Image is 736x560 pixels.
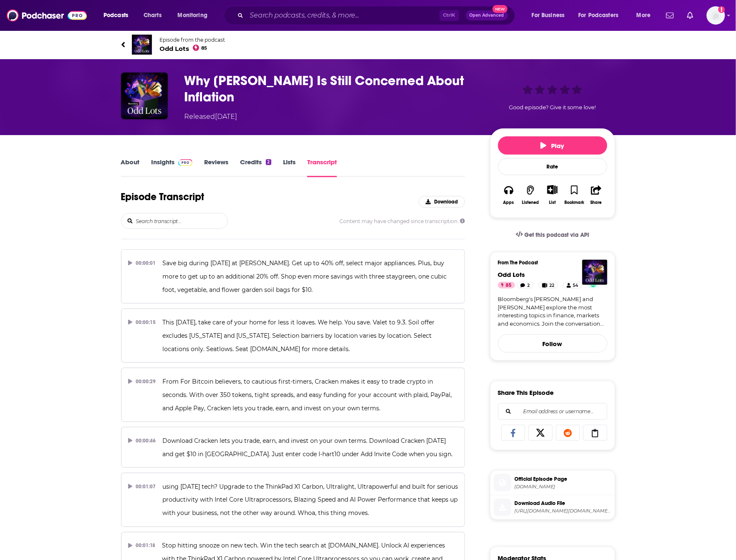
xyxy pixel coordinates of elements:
button: 00:00:15This [DATE], take care of your home for less it loaves. We help. You save. Valet to 9.3. ... [121,309,465,363]
button: Apps [498,180,520,210]
div: Search followers [498,403,607,420]
span: Charts [144,10,162,21]
span: 85 [201,46,207,50]
div: 00:00:15 [128,316,156,329]
button: Share [585,180,607,210]
img: Podchaser - Follow, Share and Rate Podcasts [7,8,87,23]
span: 54 [573,281,579,290]
a: Copy Link [583,425,607,441]
div: 2 [266,159,271,165]
button: open menu [631,9,661,22]
span: Odd Lots [160,45,225,53]
button: Listened [520,180,541,210]
a: Get this podcast via API [509,225,596,245]
span: Odd Lots [498,271,525,279]
button: 00:00:01Save big during [DATE] at [PERSON_NAME]. Get up to 40% off, select major appliances. Plus... [121,249,465,304]
a: About [121,158,140,177]
a: Share on Facebook [501,425,526,441]
button: Bookmark [564,180,585,210]
span: This [DATE], take care of your home for less it loaves. We help. You save. Valet to 9.3. Soil off... [162,319,436,353]
span: 85 [506,281,512,290]
div: Rate [498,158,607,175]
h3: Why Austan Goolsbee Is Still Concerned About Inflation [185,73,477,105]
a: 22 [539,282,558,289]
div: 00:01:18 [128,539,156,552]
h3: From The Podcast [498,260,601,266]
button: Download [419,196,465,208]
button: Follow [498,334,607,353]
a: InsightsPodchaser Pro [152,158,193,177]
h3: Share This Episode [498,389,554,397]
a: Transcript [307,158,337,177]
div: 00:00:46 [128,434,156,447]
span: 22 [549,281,554,290]
span: Ctrl K [440,10,459,21]
img: Odd Lots [582,260,607,285]
a: Share on X/Twitter [529,425,553,441]
span: using [DATE] tech? Upgrade to the ThinkPad X1 Carbon, Ultralight, Ultrapowerful and built for ser... [162,483,460,517]
div: Bookmark [564,200,584,205]
span: Open Advanced [470,13,504,18]
h1: Episode Transcript [121,191,205,203]
div: 00:00:29 [128,375,156,388]
img: Why Austan Goolsbee Is Still Concerned About Inflation [121,73,168,119]
a: Share on Reddit [556,425,580,441]
a: Official Episode Page[DOMAIN_NAME] [494,474,612,492]
button: open menu [172,9,218,22]
span: Save big during [DATE] at [PERSON_NAME]. Get up to 40% off, select major appliances. Plus, buy mo... [162,259,448,294]
img: Podchaser Pro [178,159,193,166]
span: Download Cracken lets you trade, earn, and invest on your own terms. Download Cracken [DATE] and ... [162,437,453,458]
button: open menu [526,9,575,22]
div: 00:00:01 [128,256,156,270]
a: Odd LotsEpisode from the podcastOdd Lots85 [121,35,615,55]
span: Podcasts [104,10,128,21]
div: 00:01:07 [128,480,156,493]
input: Search podcasts, credits, & more... [247,9,440,22]
span: Logged in as angelahattar [707,6,725,25]
div: Released [DATE] [185,112,238,122]
span: New [493,5,508,13]
a: Show notifications dropdown [684,8,697,23]
button: 00:00:29From For Bitcoin believers, to cautious first-timers, Cracken makes it easy to trade cryp... [121,368,465,422]
span: omny.fm [515,484,612,490]
span: https://podtrac.com/pts/redirect.mp3/tracking.swap.fm/track/UVBrz8bN8aM2Xe47PEPu/traffic.omny.fm/... [515,508,612,515]
a: Download Audio File[URL][DOMAIN_NAME][DOMAIN_NAME][DOMAIN_NAME] [494,499,612,516]
span: Download Audio File [515,500,612,507]
a: 85 [498,282,515,289]
input: Email address or username... [505,404,600,419]
span: Play [541,142,564,150]
span: 2 [527,281,530,290]
span: Official Episode Page [515,475,612,483]
button: Show More Button [544,185,561,194]
span: Download [434,199,458,205]
a: Credits2 [240,158,271,177]
input: Search transcript... [135,213,228,229]
span: More [637,10,651,21]
button: open menu [573,9,631,22]
img: Odd Lots [132,35,152,55]
div: Show More ButtonList [541,180,563,210]
div: List [549,200,556,205]
span: Episode from the podcast [160,37,225,43]
button: 00:01:07using [DATE] tech? Upgrade to the ThinkPad X1 Carbon, Ultralight, Ultrapowerful and built... [121,473,465,527]
a: 2 [517,282,534,289]
button: open menu [98,9,139,22]
div: Apps [503,200,514,205]
button: Open AdvancedNew [466,10,508,20]
a: Show notifications dropdown [663,8,677,23]
a: Reviews [204,158,228,177]
span: From For Bitcoin believers, to cautious first-timers, Cracken makes it easy to trade crypto in se... [162,378,453,412]
span: For Business [532,10,565,21]
span: Good episode? Give it some love! [509,104,596,110]
button: Show profile menu [707,6,725,25]
div: Share [591,200,602,205]
button: Play [498,136,607,155]
span: Monitoring [178,10,207,21]
a: Bloomberg's [PERSON_NAME] and [PERSON_NAME] explore the most interesting topics in finance, marke... [498,295,607,328]
div: Listened [522,200,539,205]
span: Content may have changed since transcription. [339,218,465,224]
a: 54 [563,282,582,289]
